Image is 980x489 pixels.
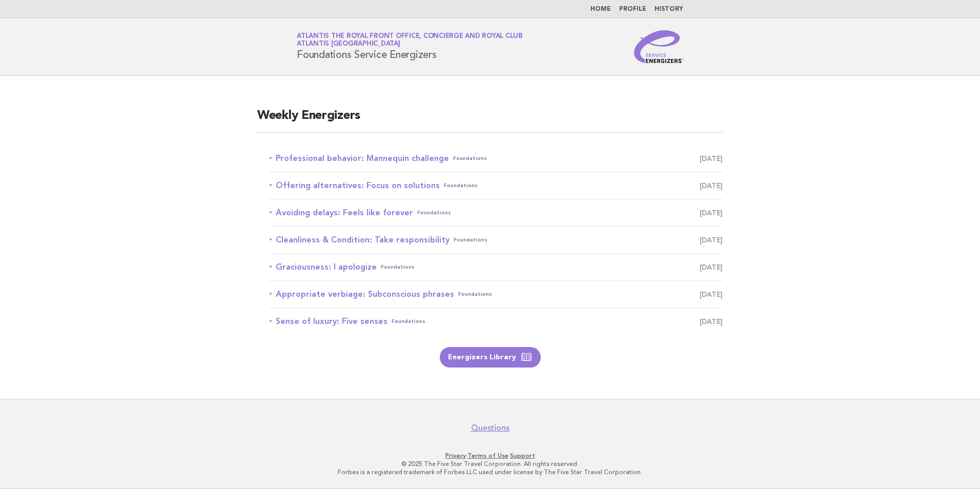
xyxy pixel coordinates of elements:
[700,151,723,166] span: [DATE]
[270,178,723,193] a: Offering alternatives: Focus on solutionsFoundations [DATE]
[297,41,400,48] span: Atlantis [GEOGRAPHIC_DATA]
[467,452,508,459] a: Terms of Use
[445,452,466,459] a: Privacy
[381,260,415,274] span: Foundations
[655,6,683,12] a: History
[417,206,451,220] span: Foundations
[270,287,723,301] a: Appropriate verbiage: Subconscious phrasesFoundations [DATE]
[270,206,723,220] a: Avoiding delays: Feels like foreverFoundations [DATE]
[700,206,723,220] span: [DATE]
[700,287,723,301] span: [DATE]
[392,314,425,329] span: Foundations
[453,151,487,166] span: Foundations
[297,33,523,60] h1: Foundations Service Energizers
[270,233,723,247] a: Cleanliness & Condition: Take responsibilityFoundations [DATE]
[590,6,611,12] a: Home
[700,314,723,329] span: [DATE]
[176,460,804,468] p: © 2025 The Five Star Travel Corporation. All rights reserved.
[176,452,804,460] p: · ·
[700,178,723,193] span: [DATE]
[176,468,804,476] p: Forbes is a registered trademark of Forbes LLC used under license by The Five Star Travel Corpora...
[700,233,723,247] span: [DATE]
[270,151,723,166] a: Professional behavior: Mannequin challengeFoundations [DATE]
[257,108,723,133] h2: Weekly Energizers
[297,33,523,47] a: Atlantis The Royal Front Office, Concierge and Royal ClubAtlantis [GEOGRAPHIC_DATA]
[471,423,509,433] a: Questions
[440,347,541,368] a: Energizers Library
[634,30,683,63] img: Service Energizers
[619,6,646,12] a: Profile
[444,178,478,193] span: Foundations
[270,260,723,274] a: Graciousness: I apologizeFoundations [DATE]
[700,260,723,274] span: [DATE]
[510,452,535,459] a: Support
[270,314,723,329] a: Sense of luxury: Five sensesFoundations [DATE]
[454,233,487,247] span: Foundations
[458,287,492,301] span: Foundations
